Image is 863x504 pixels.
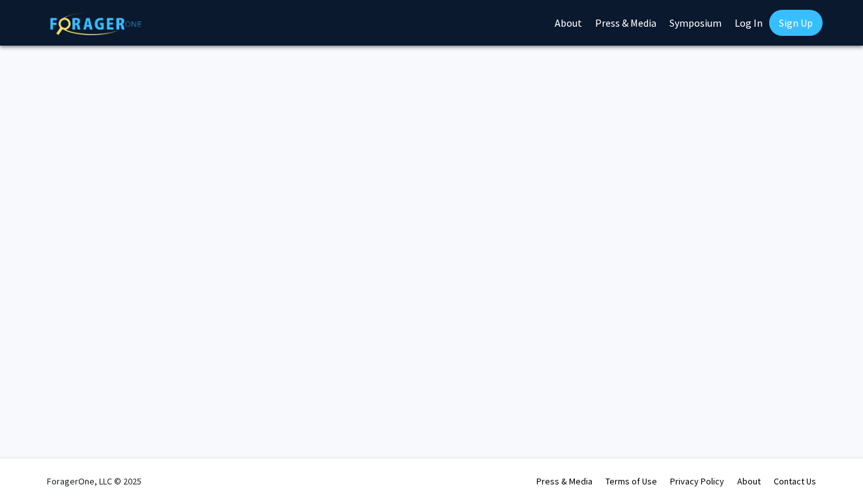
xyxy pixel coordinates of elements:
[606,475,657,487] a: Terms of Use
[670,475,724,487] a: Privacy Policy
[769,10,823,36] a: Sign Up
[47,458,141,504] div: ForagerOne, LLC © 2025
[774,475,816,487] a: Contact Us
[536,475,592,487] a: Press & Media
[737,475,761,487] a: About
[50,12,141,35] img: ForagerOne Logo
